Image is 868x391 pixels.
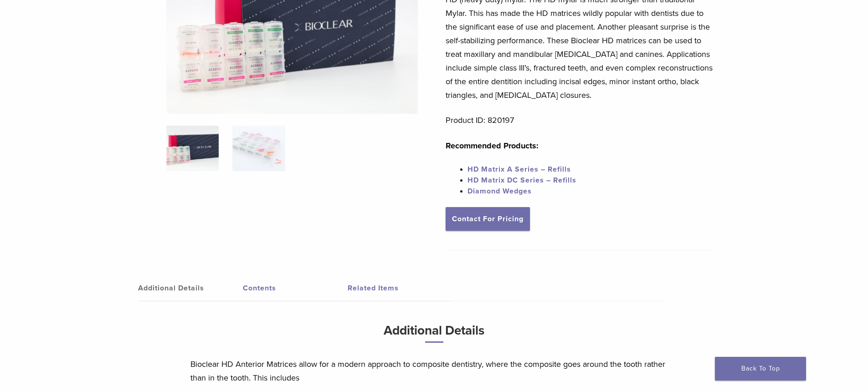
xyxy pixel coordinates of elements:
[467,165,571,174] a: HD Matrix A Series – Refills
[166,126,219,171] img: IMG_8088-1-324x324.jpg
[190,357,678,385] p: Bioclear HD Anterior Matrices allow for a modern approach to composite dentistry, where the compo...
[446,207,530,231] a: Contact For Pricing
[138,275,243,301] a: Additional Details
[243,275,348,301] a: Contents
[715,357,806,381] a: Back To Top
[446,113,714,127] p: Product ID: 820197
[446,141,539,151] strong: Recommended Products:
[232,126,285,171] img: Complete HD Anterior Kit - Image 2
[467,187,532,196] a: Diamond Wedges
[348,275,452,301] a: Related Items
[190,320,678,350] h3: Additional Details
[467,176,576,185] a: HD Matrix DC Series – Refills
